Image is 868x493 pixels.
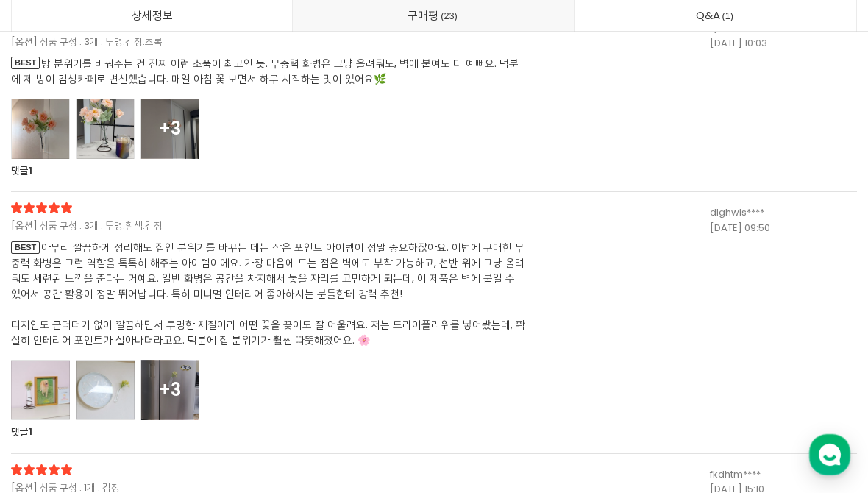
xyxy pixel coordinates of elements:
[97,371,190,408] a: 대화
[11,35,489,50] span: [옵션] 상품 구성 : 3개 : 투명.검정.초록
[29,163,32,177] span: 1
[720,8,736,24] span: 1
[11,241,40,254] span: BEST
[11,425,29,439] strong: 댓글
[710,36,857,52] div: [DATE] 10:03
[46,393,55,405] span: 홈
[227,393,245,405] span: 설정
[29,425,32,439] span: 1
[11,219,489,234] span: [옵션] 상품 구성 : 3개 : 투명.흰색.검정
[438,8,460,24] span: 23
[159,377,181,402] strong: +3
[135,394,152,405] span: 대화
[4,371,97,408] a: 홈
[11,240,526,348] span: 아무리 깔끔하게 정리해도 집안 분위기를 바꾸는 데는 작은 포인트 아이템이 정말 중요하잖아요. 이번에 구매한 무중력 화병은 그런 역할을 톡톡히 해주는 아이템이에요. 가장 마음에...
[710,221,857,236] div: [DATE] 09:50
[11,163,29,177] strong: 댓글
[11,57,40,69] span: BEST
[190,371,282,408] a: 설정
[159,116,181,141] strong: +3
[11,56,526,87] span: 방 분위기를 바꿔주는 건 진짜 이런 소품이 최고인 듯. 무중력 화병은 그냥 올려둬도, 벽에 붙여도 다 예뻐요. 덕분에 제 방이 감성카페로 변신했습니다. 매일 아침 꽃 보면서 ...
